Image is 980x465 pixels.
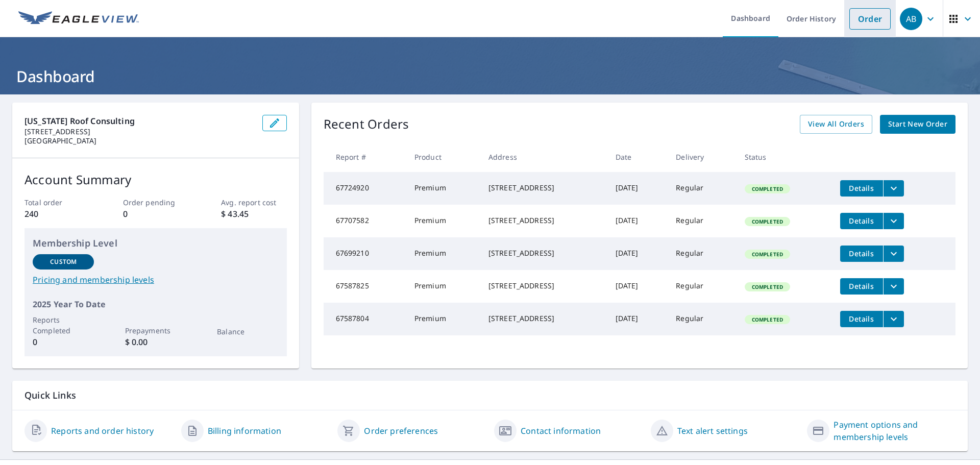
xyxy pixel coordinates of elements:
[668,172,736,205] td: Regular
[800,115,872,134] a: View All Orders
[668,237,736,270] td: Regular
[607,205,668,237] td: [DATE]
[488,215,599,226] div: [STREET_ADDRESS]
[406,303,480,335] td: Premium
[24,127,254,136] p: [STREET_ADDRESS]
[33,298,279,310] p: 2025 Year To Date
[846,216,877,226] span: Details
[50,257,77,266] p: Custom
[324,205,406,237] td: 67707582
[880,115,955,134] a: Start New Order
[607,270,668,303] td: [DATE]
[324,270,406,303] td: 67587825
[668,205,736,237] td: Regular
[480,142,607,172] th: Address
[406,270,480,303] td: Premium
[217,326,278,337] p: Balance
[846,314,877,324] span: Details
[406,142,480,172] th: Product
[488,281,599,291] div: [STREET_ADDRESS]
[888,118,947,131] span: Start New Order
[488,183,599,193] div: [STREET_ADDRESS]
[746,283,789,290] span: Completed
[846,183,877,193] span: Details
[883,180,904,197] button: filesDropdownBtn-67724920
[24,389,955,402] p: Quick Links
[125,336,186,348] p: $ 0.00
[51,425,154,437] a: Reports and order history
[24,170,287,189] p: Account Summary
[33,314,94,336] p: Reports Completed
[840,246,883,262] button: detailsBtn-67699210
[24,208,90,220] p: 240
[883,311,904,327] button: filesDropdownBtn-67587804
[221,208,286,220] p: $ 43.45
[607,237,668,270] td: [DATE]
[840,180,883,197] button: detailsBtn-67724920
[488,313,599,324] div: [STREET_ADDRESS]
[746,218,789,225] span: Completed
[846,249,877,258] span: Details
[364,425,438,437] a: Order preferences
[883,278,904,295] button: filesDropdownBtn-67587825
[668,303,736,335] td: Regular
[840,213,883,229] button: detailsBtn-67707582
[18,11,139,27] img: EV Logo
[324,303,406,335] td: 67587804
[406,172,480,205] td: Premium
[123,197,188,208] p: Order pending
[607,303,668,335] td: [DATE]
[221,197,286,208] p: Avg. report cost
[668,142,736,172] th: Delivery
[746,251,789,258] span: Completed
[488,248,599,258] div: [STREET_ADDRESS]
[883,213,904,229] button: filesDropdownBtn-67707582
[24,115,254,127] p: [US_STATE] Roof Consulting
[737,142,832,172] th: Status
[840,311,883,327] button: detailsBtn-67587804
[607,142,668,172] th: Date
[324,237,406,270] td: 67699210
[668,270,736,303] td: Regular
[24,136,254,145] p: [GEOGRAPHIC_DATA]
[746,316,789,323] span: Completed
[24,197,90,208] p: Total order
[677,425,748,437] a: Text alert settings
[900,8,922,30] div: AB
[324,115,409,134] p: Recent Orders
[324,172,406,205] td: 67724920
[834,419,955,443] a: Payment options and membership levels
[324,142,406,172] th: Report #
[607,172,668,205] td: [DATE]
[12,66,968,87] h1: Dashboard
[125,325,186,336] p: Prepayments
[746,185,789,192] span: Completed
[521,425,601,437] a: Contact information
[33,336,94,348] p: 0
[406,205,480,237] td: Premium
[840,278,883,295] button: detailsBtn-67587825
[406,237,480,270] td: Premium
[808,118,864,131] span: View All Orders
[208,425,281,437] a: Billing information
[849,8,891,30] a: Order
[846,281,877,291] span: Details
[33,274,279,286] a: Pricing and membership levels
[883,246,904,262] button: filesDropdownBtn-67699210
[33,236,279,250] p: Membership Level
[123,208,188,220] p: 0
